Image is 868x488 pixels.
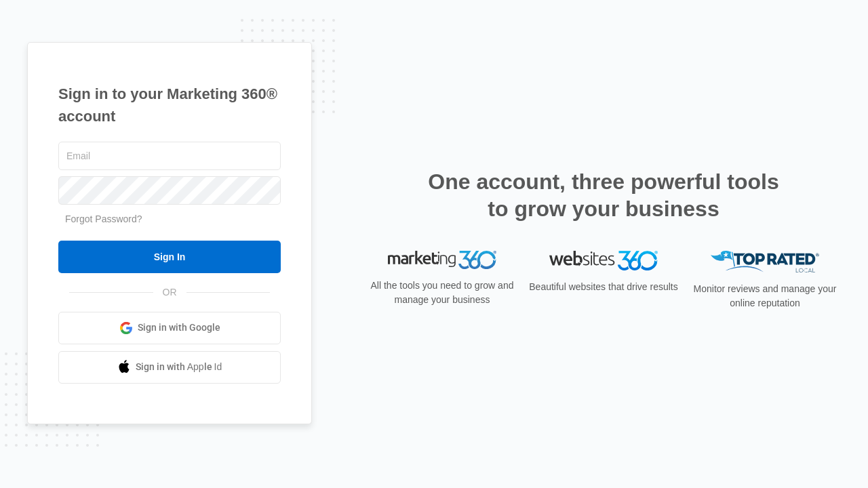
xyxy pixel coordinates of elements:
[58,241,281,273] input: Sign In
[549,251,658,270] img: Websites 360
[388,251,496,270] img: Marketing 360
[153,285,186,300] span: OR
[65,213,142,224] a: Forgot Password?
[138,321,220,335] span: Sign in with Google
[58,312,281,344] a: Sign in with Google
[528,280,679,294] p: Beautiful websites that drive results
[58,351,281,384] a: Sign in with Apple Id
[58,142,281,170] input: Email
[136,360,222,374] span: Sign in with Apple Id
[711,251,819,273] img: Top Rated Local
[424,168,783,222] h2: One account, three powerful tools to grow your business
[689,282,841,310] p: Monitor reviews and manage your online reputation
[366,279,518,307] p: All the tools you need to grow and manage your business
[58,83,281,127] h1: Sign in to your Marketing 360® account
